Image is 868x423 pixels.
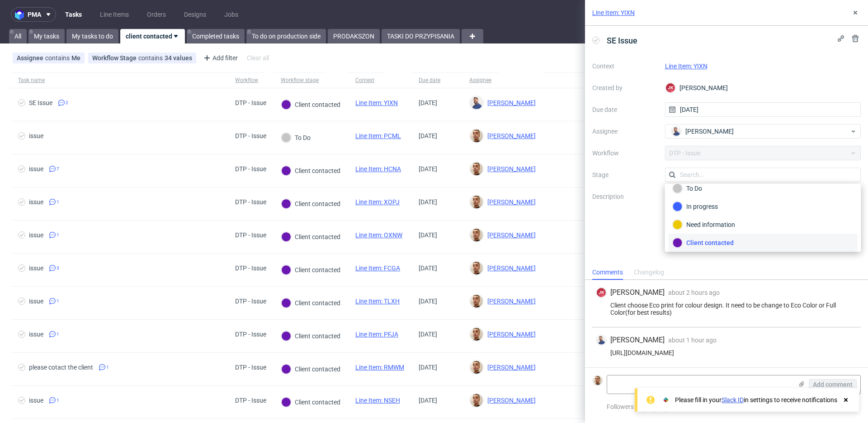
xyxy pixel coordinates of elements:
[673,220,854,230] div: Need information
[355,397,400,404] a: Line Item: NSEH
[281,199,340,209] div: Client contacted
[596,349,857,356] div: [URL][DOMAIN_NAME]
[668,289,720,296] span: about 2 hours ago
[29,165,43,173] div: issue
[235,264,266,272] div: DTP - Issue
[470,229,483,241] img: Bartłomiej Leśniczuk
[673,238,854,248] div: Client contacted
[419,264,437,272] span: [DATE]
[281,397,340,407] div: Client contacted
[235,298,266,305] div: DTP - Issue
[610,288,665,298] span: [PERSON_NAME]
[281,331,340,341] div: Client contacted
[29,231,43,239] div: issue
[665,81,861,95] div: [PERSON_NAME]
[484,198,536,206] span: [PERSON_NAME]
[60,7,87,22] a: Tasks
[484,364,536,371] span: [PERSON_NAME]
[603,33,641,48] span: SE Issue
[29,264,43,272] div: issue
[29,99,52,106] div: SE Issue
[200,51,240,65] div: Add filter
[235,198,266,206] div: DTP - Issue
[28,11,41,18] span: pma
[665,62,708,70] a: Line Item: YIXN
[596,302,857,316] div: Client choose Eco print for colour design. It need to be change to Eco Color or Full Color(for be...
[470,262,483,274] img: Bartłomiej Leśniczuk
[235,99,266,106] div: DTP - Issue
[470,328,483,341] img: Bartłomiej Leśniczuk
[484,397,536,404] span: [PERSON_NAME]
[57,198,59,206] span: 1
[245,52,271,64] div: Clear all
[15,10,28,20] img: logo
[484,298,536,305] span: [PERSON_NAME]
[470,196,483,208] img: Bartłomiej Leśniczuk
[281,133,311,143] div: To Do
[592,126,658,137] label: Assignee
[484,165,536,173] span: [PERSON_NAME]
[668,336,717,344] span: about 1 hour ago
[235,165,266,173] div: DTP - Issue
[419,331,437,338] span: [DATE]
[607,403,634,410] span: Followers
[235,397,266,404] div: DTP - Issue
[470,295,483,308] img: Bartłomiej Leśniczuk
[355,165,401,173] a: Line Item: HCNA
[66,29,118,43] a: My tasks to do
[29,331,43,338] div: issue
[355,331,398,338] a: Line Item: PFJA
[11,7,56,22] button: pma
[592,265,623,280] div: Comments
[419,77,455,84] span: Due date
[592,8,635,17] a: Line Item: YIXN
[470,96,483,109] img: Michał Rachański
[672,127,681,136] img: Michał Rachański
[673,183,854,193] div: To Do
[281,77,319,84] div: Workflow stage
[484,132,536,139] span: [PERSON_NAME]
[469,77,491,84] div: Assignee
[235,132,266,139] div: DTP - Issue
[722,396,744,404] a: Slack ID
[673,202,854,211] div: In progress
[45,54,71,62] span: contains
[419,298,437,305] span: [DATE]
[419,198,437,206] span: [DATE]
[235,364,266,371] div: DTP - Issue
[484,331,536,338] span: [PERSON_NAME]
[470,130,483,142] img: Bartłomiej Leśniczuk
[94,7,134,22] a: Line Items
[597,336,606,345] img: Michał Rachański
[187,29,245,43] a: Completed tasks
[592,191,658,231] label: Description
[661,395,670,404] img: Slack
[470,163,483,175] img: Bartłomiej Leśniczuk
[666,83,675,92] figcaption: JK
[419,132,437,139] span: [DATE]
[142,7,171,22] a: Orders
[120,29,185,43] a: client contacted
[28,29,65,43] a: My tasks
[419,364,437,371] span: [DATE]
[179,7,212,22] a: Designs
[165,54,192,62] div: 34 values
[484,99,536,106] span: [PERSON_NAME]
[382,29,460,43] a: TASKI DO PRZYPISANIA
[281,100,340,110] div: Client contacted
[92,54,138,62] span: Workflow Stage
[484,231,536,239] span: [PERSON_NAME]
[281,298,340,308] div: Client contacted
[665,168,861,182] input: Search...
[592,148,658,159] label: Workflow
[470,394,483,407] img: Bartłomiej Leśniczuk
[29,198,43,206] div: issue
[355,198,400,206] a: Line Item: XOPJ
[419,231,437,239] span: [DATE]
[57,231,59,239] span: 1
[419,99,437,106] span: [DATE]
[66,99,68,106] span: 2
[281,364,340,374] div: Client contacted
[355,298,400,305] a: Line Item: TLXH
[675,395,837,404] div: Please fill in your in settings to receive notifications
